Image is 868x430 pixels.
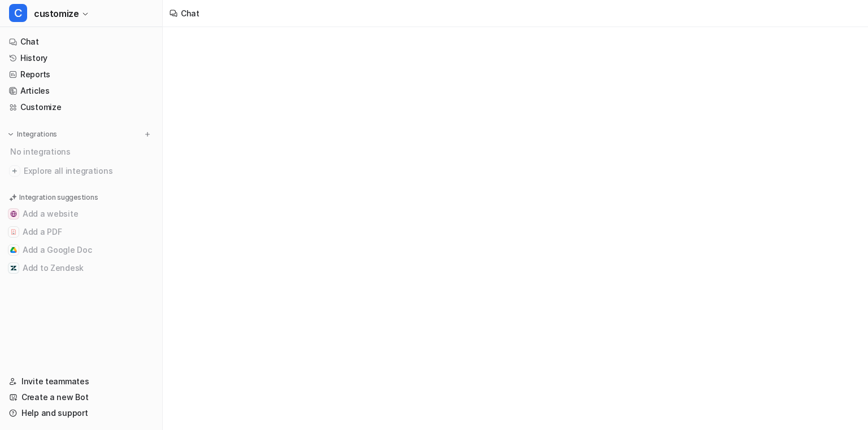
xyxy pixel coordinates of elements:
[10,229,17,235] img: Add a PDF
[5,34,158,50] a: Chat
[5,129,60,140] button: Integrations
[7,130,15,138] img: expand menu
[5,223,158,241] button: Add a PDFAdd a PDF
[5,241,158,259] button: Add a Google DocAdd a Google Doc
[19,192,98,203] p: Integration suggestions
[5,67,158,82] a: Reports
[5,99,158,115] a: Customize
[10,265,17,271] img: Add to Zendesk
[10,210,17,217] img: Add a website
[5,389,158,405] a: Create a new Bot
[5,163,158,179] a: Explore all integrations
[34,6,79,21] span: customize
[7,142,158,161] div: No integrations
[181,7,199,19] div: Chat
[5,83,158,99] a: Articles
[24,162,153,180] span: Explore all integrations
[17,130,57,139] p: Integrations
[5,405,158,421] a: Help and support
[5,374,158,389] a: Invite teammates
[5,50,158,66] a: History
[10,247,17,253] img: Add a Google Doc
[9,4,27,22] span: C
[5,259,158,277] button: Add to ZendeskAdd to Zendesk
[9,165,20,177] img: explore all integrations
[144,130,151,138] img: menu_add.svg
[5,205,158,223] button: Add a websiteAdd a website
